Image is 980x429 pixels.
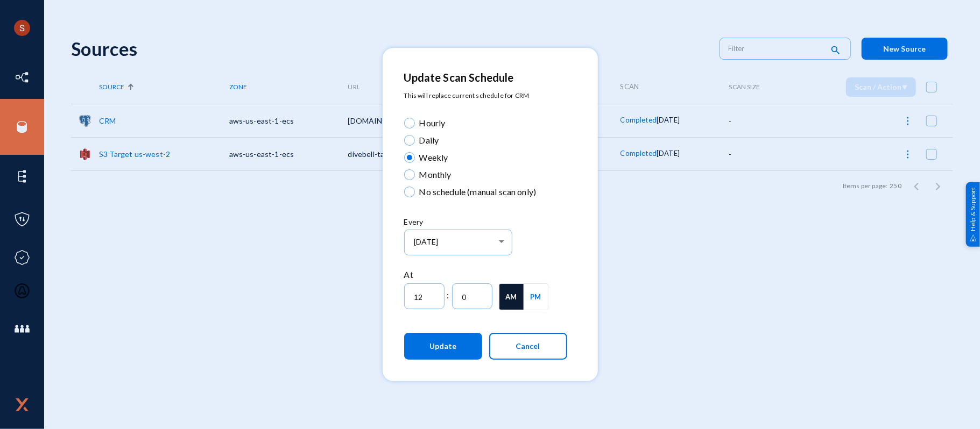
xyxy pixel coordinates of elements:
span: [DATE] [414,237,438,246]
span: No schedule (manual scan only) [415,185,537,198]
button: PM [524,284,548,310]
div: At [404,268,568,281]
div: Every [404,216,568,227]
button: Update [404,333,482,360]
button: AM [499,284,524,310]
span: Daily [415,134,439,147]
span: : [447,289,449,302]
span: Cancel [516,341,540,351]
button: Cancel [489,333,567,360]
span: Update [429,341,456,351]
div: Update Scan Schedule [404,69,568,85]
span: Weekly [415,151,448,164]
p: This will replace current schedule for CRM [404,91,568,101]
span: Monthly [415,168,452,181]
span: Hourly [415,117,446,130]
